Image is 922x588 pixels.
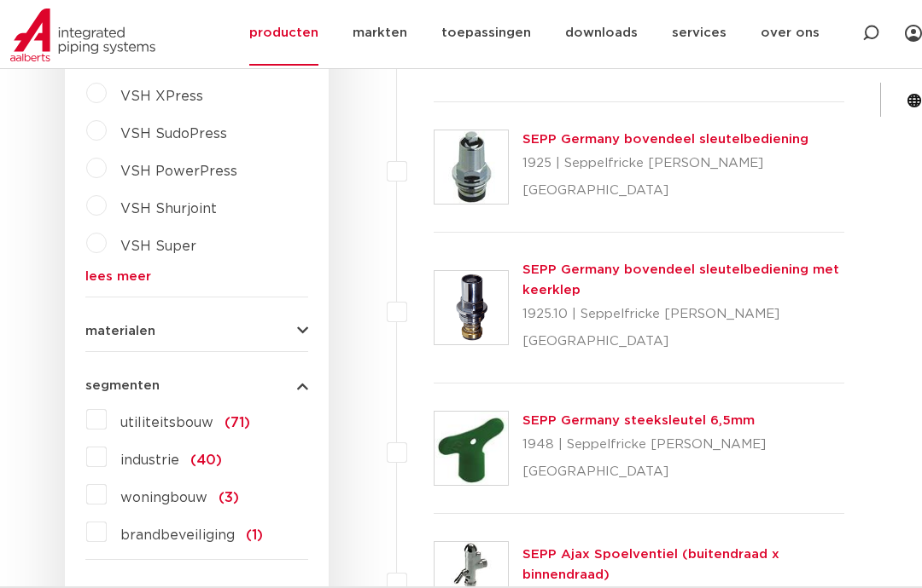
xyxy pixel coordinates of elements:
[522,301,844,355] p: 1925.10 | Seppelfricke [PERSON_NAME][GEOGRAPHIC_DATA]
[85,270,308,283] a: lees meer
[522,150,844,205] p: 1925 | Seppelfricke [PERSON_NAME][GEOGRAPHIC_DATA]
[85,379,308,392] button: segmenten
[85,325,155,337] span: materialen
[85,379,160,392] span: segmenten
[435,412,508,485] img: Thumbnail for SEPP Germany steeksleutel 6,5mm
[190,453,222,467] span: (40)
[435,271,508,344] img: Thumbnail for SEPP Germany bovendeel sleutelbediening met keerklep
[522,133,808,146] a: SEPP Germany bovendeel sleutelbediening
[435,130,508,204] img: Thumbnail for SEPP Germany bovendeel sleutelbediening
[120,491,207,504] span: woningbouw
[120,202,217,216] span: VSH Shurjoint
[246,528,263,542] span: (1)
[219,491,239,504] span: (3)
[522,414,755,427] a: SEPP Germany steeksleutel 6,5mm
[225,416,250,429] span: (71)
[522,431,844,486] p: 1948 | Seppelfricke [PERSON_NAME][GEOGRAPHIC_DATA]
[522,263,839,297] a: SEPP Germany bovendeel sleutelbediening met keerklep
[85,325,308,337] button: materialen
[120,164,237,178] span: VSH PowerPress
[120,528,235,542] span: brandbeveiliging
[522,548,779,581] a: SEPP Ajax Spoelventiel (buitendraad x binnendraad)
[120,239,196,253] span: VSH Super
[120,89,203,103] span: VSH XPress
[120,127,227,141] span: VSH SudoPress
[120,416,213,429] span: utiliteitsbouw
[120,453,179,467] span: industrie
